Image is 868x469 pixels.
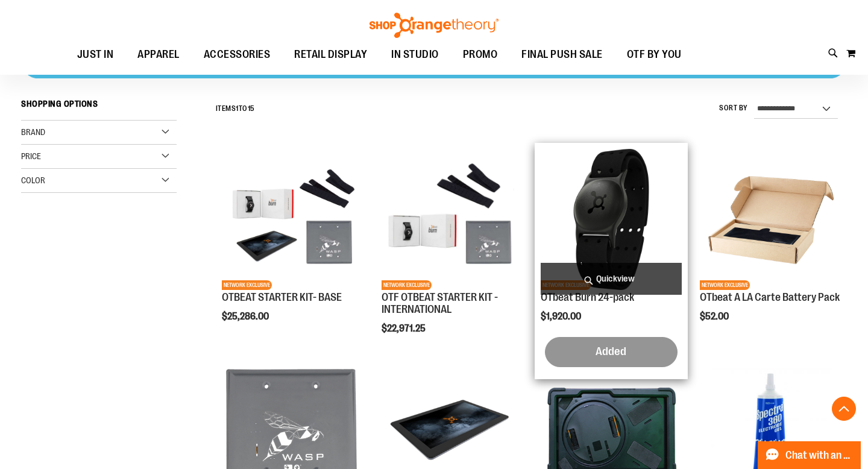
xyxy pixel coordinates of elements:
span: ACCESSORIES [204,41,271,68]
span: Brand [21,127,45,137]
span: IN STUDIO [391,41,439,68]
img: OTF OTBEAT STARTER KIT - INTERNATIONAL [382,149,523,290]
a: OTbeat Burn 24-pack [541,291,634,303]
span: NETWORK EXCLUSIVE [382,280,432,290]
a: Quickview [541,263,682,295]
a: OTF OTBEAT STARTER KIT - INTERNATIONAL [382,291,498,315]
a: OTbeat Burn 24-packNETWORK EXCLUSIVE [541,149,682,292]
div: product [694,143,847,353]
h2: Items to [216,99,255,118]
button: Back To Top [832,397,856,421]
span: $1,920.00 [541,311,583,322]
div: product [376,143,529,364]
span: Chat with an Expert [785,450,854,461]
a: OTBEAT STARTER KIT- BASENETWORK EXCLUSIVE [222,149,363,292]
a: OTBEAT STARTER KIT- BASE [222,291,342,303]
a: Product image for OTbeat A LA Carte Battery PackNETWORK EXCLUSIVE [700,149,841,292]
a: OTF OTBEAT STARTER KIT - INTERNATIONALNETWORK EXCLUSIVE [382,149,523,292]
span: NETWORK EXCLUSIVE [700,280,750,290]
a: OTbeat A LA Carte Battery Pack [700,291,840,303]
div: product [216,143,369,353]
span: APPAREL [137,41,180,68]
span: 15 [248,104,255,113]
span: $25,286.00 [222,311,271,322]
span: RETAIL DISPLAY [294,41,367,68]
span: NETWORK EXCLUSIVE [222,280,272,290]
span: $22,971.25 [382,323,427,334]
strong: Shopping Options [21,93,177,121]
span: OTF BY YOU [627,41,682,68]
span: 1 [236,104,239,113]
span: Color [21,175,45,185]
span: PROMO [463,41,498,68]
div: product [535,143,688,379]
label: Sort By [719,103,748,113]
span: $52.00 [700,311,731,322]
span: JUST IN [77,41,114,68]
button: Chat with an Expert [758,441,861,469]
img: Product image for OTbeat A LA Carte Battery Pack [700,149,841,290]
img: Shop Orangetheory [368,13,500,38]
img: OTBEAT STARTER KIT- BASE [222,149,363,290]
span: Price [21,151,41,161]
img: OTbeat Burn 24-pack [541,149,682,290]
span: FINAL PUSH SALE [521,41,603,68]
